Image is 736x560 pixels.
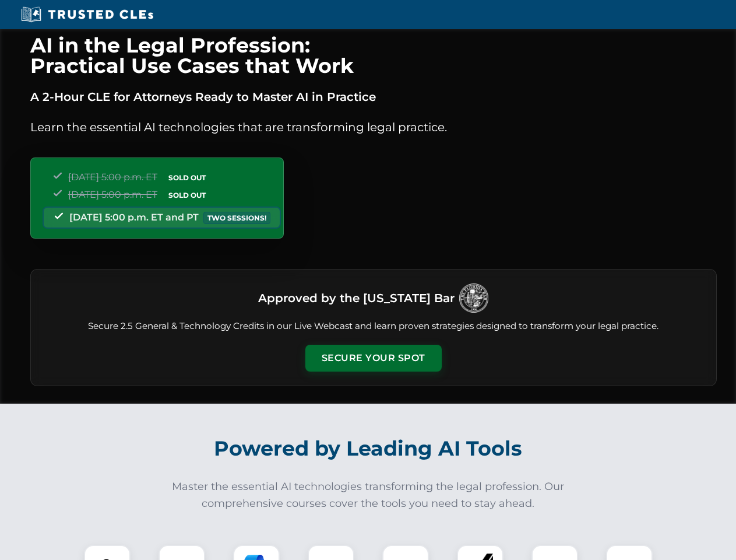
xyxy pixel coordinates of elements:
p: Master the essential AI technologies transforming the legal profession. Our comprehensive courses... [164,478,572,512]
h1: AI in the Legal Profession: Practical Use Cases that Work [30,35,717,76]
p: A 2-Hour CLE for Attorneys Ready to Master AI in Practice [30,87,717,106]
span: [DATE] 5:00 p.m. ET [68,189,157,200]
button: Secure Your Spot [305,345,442,372]
h2: Powered by Leading AI Tools [45,428,691,469]
span: SOLD OUT [164,171,210,184]
span: SOLD OUT [164,189,210,201]
p: Learn the essential AI technologies that are transforming legal practice. [30,118,717,136]
span: [DATE] 5:00 p.m. ET [68,171,157,183]
img: Logo [459,283,488,313]
img: Trusted CLEs [17,6,157,23]
h3: Approved by the [US_STATE] Bar [258,288,455,309]
p: Secure 2.5 General & Technology Credits in our Live Webcast and learn proven strategies designed ... [45,320,702,333]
